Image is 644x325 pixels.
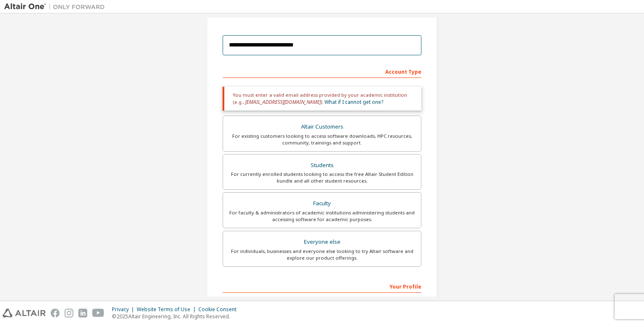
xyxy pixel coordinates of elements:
[65,309,73,317] img: instagram.svg
[112,306,137,313] div: Privacy
[112,313,241,320] p: © 2025 Altair Engineering, Inc. All Rights Reserved.
[4,3,109,11] img: Altair One
[228,121,416,133] div: Altair Customers
[228,198,416,209] div: Faculty
[228,171,416,184] div: For currently enrolled students looking to access the free Altair Student Edition bundle and all ...
[51,309,60,317] img: facebook.svg
[3,309,46,317] img: altair_logo.svg
[137,306,198,313] div: Website Terms of Use
[228,236,416,248] div: Everyone else
[223,279,421,293] div: Your Profile
[223,64,421,78] div: Account Type
[228,133,416,146] div: For existing customers looking to access software downloads, HPC resources, community, trainings ...
[228,160,416,171] div: Students
[228,209,416,223] div: For faculty & administrators of academic institutions administering students and accessing softwa...
[228,248,416,261] div: For individuals, businesses and everyone else looking to try Altair software and explore our prod...
[245,98,321,106] span: [EMAIL_ADDRESS][DOMAIN_NAME]
[325,98,383,106] a: What if I cannot get one?
[78,309,87,317] img: linkedin.svg
[198,306,241,313] div: Cookie Consent
[223,87,421,111] div: You must enter a valid email address provided by your academic institution (e.g., ).
[92,309,104,317] img: youtube.svg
